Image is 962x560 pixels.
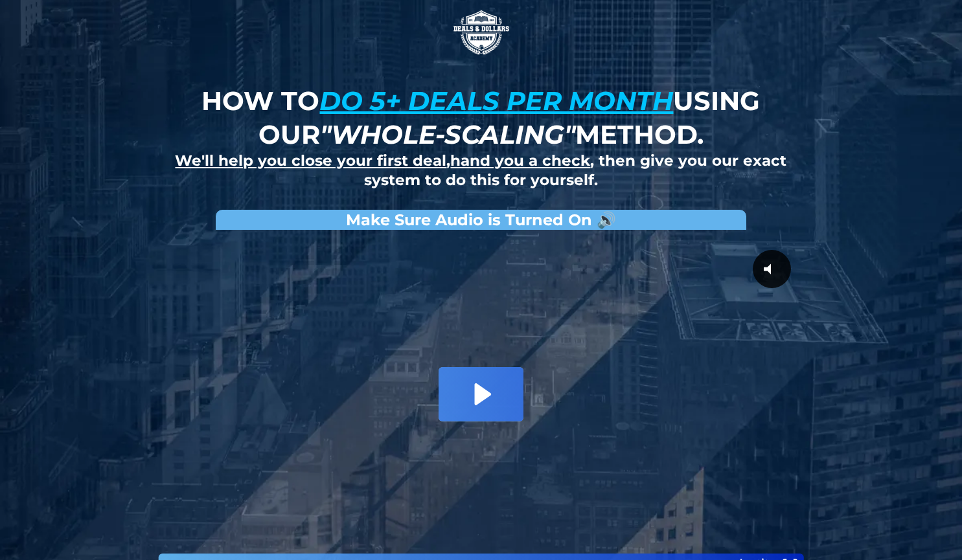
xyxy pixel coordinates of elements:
[346,210,616,229] strong: Make Sure Audio is Turned On 🔊
[319,85,673,117] u: do 5+ deals per month
[450,151,590,170] u: hand you a check
[175,151,786,189] strong: , , then give you our exact system to do this for yourself.
[175,151,446,170] u: We'll help you close your first deal
[201,85,760,150] strong: How to using our method.
[320,118,575,150] em: "whole-scaling"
